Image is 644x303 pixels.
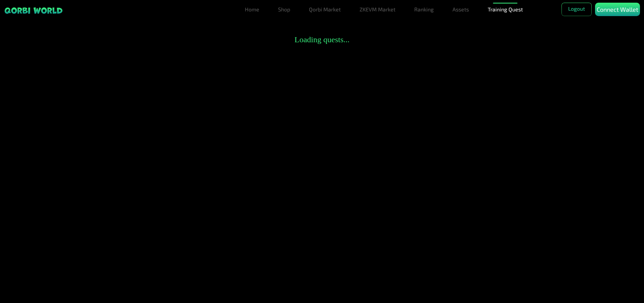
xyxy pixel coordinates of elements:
[242,3,262,16] a: Home
[275,3,293,16] a: Shop
[561,3,592,16] button: Logout
[485,3,526,16] a: Training Quest
[4,7,63,14] img: sticky brand-logo
[357,3,398,16] a: ZKEVM Market
[597,5,638,14] p: Connect Wallet
[306,3,343,16] a: Qorbi Market
[450,3,472,16] a: Assets
[412,3,436,16] a: Ranking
